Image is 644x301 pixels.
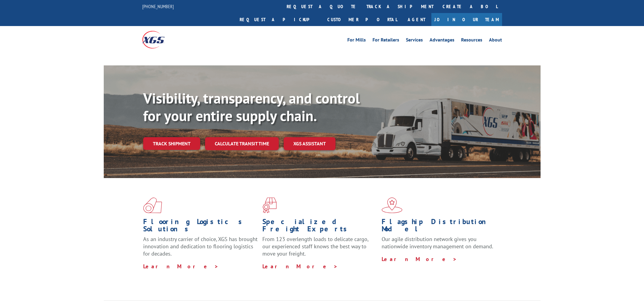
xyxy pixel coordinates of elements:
[402,13,431,26] a: Agent
[382,197,403,213] img: xgs-icon-flagship-distribution-model-red
[262,197,277,213] img: xgs-icon-focused-on-flooring-red
[262,218,377,236] h1: Specialized Freight Experts
[430,38,454,44] a: Advantages
[382,236,493,250] span: Our agile distribution network gives you nationwide inventory management on demand.
[461,38,482,44] a: Resources
[489,38,502,44] a: About
[235,13,323,26] a: Request a pickup
[262,263,338,270] a: Learn More >
[382,256,457,263] a: Learn More >
[143,89,360,125] b: Visibility, transparency, and control for your entire supply chain.
[382,218,496,236] h1: Flagship Distribution Model
[431,13,502,26] a: Join Our Team
[373,38,399,44] a: For Retailers
[143,137,200,150] a: Track shipment
[143,218,258,236] h1: Flooring Logistics Solutions
[406,38,423,44] a: Services
[143,197,162,213] img: xgs-icon-total-supply-chain-intelligence-red
[142,3,174,9] a: [PHONE_NUMBER]
[347,38,366,44] a: For Mills
[143,263,219,270] a: Learn More >
[143,236,258,257] span: As an industry carrier of choice, XGS has brought innovation and dedication to flooring logistics...
[205,137,279,150] a: Calculate transit time
[262,236,377,263] p: From 123 overlength loads to delicate cargo, our experienced staff knows the best way to move you...
[323,13,402,26] a: Customer Portal
[284,137,335,150] a: XGS ASSISTANT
